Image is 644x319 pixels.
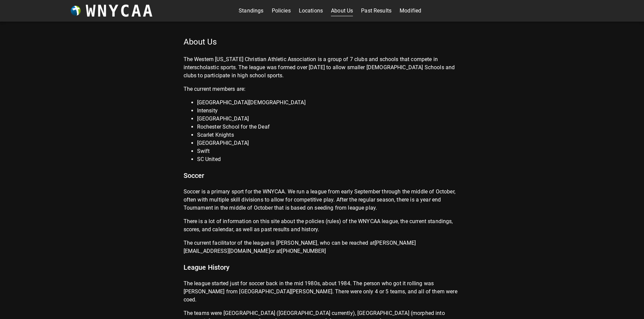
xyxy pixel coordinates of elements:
li: Rochester School for the Deaf [197,123,461,131]
p: League History [184,262,461,273]
a: Past Results [361,5,391,16]
p: Soccer [184,170,461,181]
li: [GEOGRAPHIC_DATA] [197,139,461,147]
p: About Us [184,36,461,47]
li: [GEOGRAPHIC_DATA] [197,115,461,123]
a: Locations [299,5,323,16]
h3: WNYCAA [86,1,154,20]
p: The current members are: [184,85,461,93]
a: About Us [331,5,353,16]
a: Policies [272,5,291,16]
li: Scarlet Knights [197,131,461,139]
li: SC United [197,155,461,163]
a: Modified [400,5,421,16]
li: Swift [197,147,461,155]
p: The current facilitator of the league is [PERSON_NAME], who can be reached at or at [184,239,461,255]
p: There is a lot of information on this site about the policies (rules) of the WNYCAA league, the c... [184,217,461,234]
li: [GEOGRAPHIC_DATA][DEMOGRAPHIC_DATA] [197,99,461,107]
p: The league started just for soccer back in the mid 1980s, about 1984. The person who got it rolli... [184,280,461,304]
img: wnycaaBall.png [71,6,81,16]
a: [PHONE_NUMBER] [281,248,326,254]
li: Intensity [197,107,461,115]
a: Standings [239,5,263,16]
p: Soccer is a primary sport for the WNYCAA. We run a league from early September through the middle... [184,188,461,212]
p: The Western [US_STATE] Christian Athletic Association is a group of 7 clubs and schools that comp... [184,55,461,80]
